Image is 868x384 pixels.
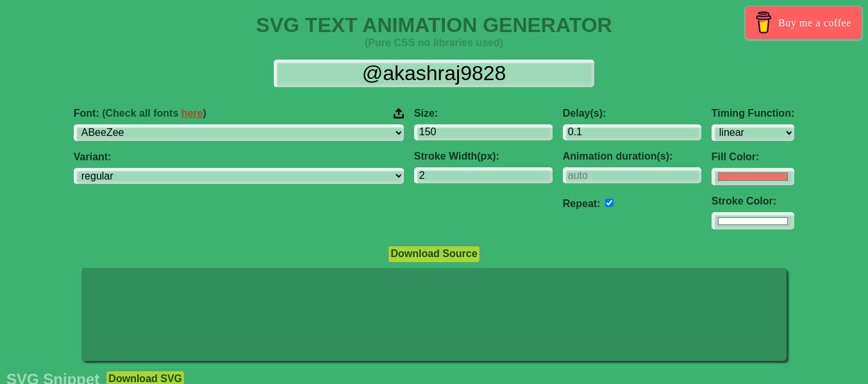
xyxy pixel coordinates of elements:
label: Timing Function: [712,108,794,119]
span: Buy me a coffee [778,12,851,34]
label: Variant: [74,151,404,163]
a: Buy me a coffee [746,6,862,39]
label: Animation duration(s): [563,151,701,162]
input: 100 [414,124,553,140]
label: Repeat: [563,198,601,209]
button: Download Source [388,246,480,262]
span: Font: [74,108,206,119]
input: 2px [414,167,553,183]
label: Stroke Width(px): [414,151,553,162]
img: Buy me a coffee [753,12,775,33]
span: (Check all fonts ) [102,108,206,119]
input: auto [605,199,613,207]
label: Fill Color: [712,151,794,163]
label: Stroke Color: [712,196,794,207]
label: Size: [414,108,553,119]
a: here [181,108,203,119]
label: Delay(s): [563,108,701,119]
input: auto [563,167,701,183]
input: Input Text Here [274,60,594,87]
img: Upload your font [394,108,404,119]
input: 0.1s [563,124,701,140]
